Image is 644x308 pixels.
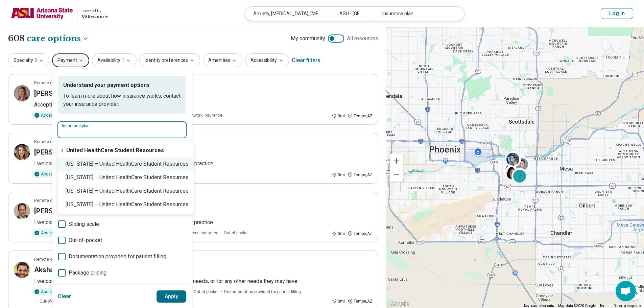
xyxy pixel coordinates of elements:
div: [US_STATE] – United HealthCare Student Resources [57,171,194,184]
h1: 608 [8,33,89,44]
span: Map data ©2025 Google [558,304,596,308]
div: Tempe , AZ [348,172,373,178]
div: Accepting clients [31,288,78,295]
div: Accepting clients [31,170,78,178]
button: Apply [157,290,187,303]
div: ASU - [GEOGRAPHIC_DATA], [GEOGRAPHIC_DATA], [GEOGRAPHIC_DATA] [331,7,374,21]
button: Payment [52,53,89,67]
h3: [PERSON_NAME] [34,147,87,157]
div: [US_STATE] – United HealthCare Student Resources [57,157,194,171]
h3: [PERSON_NAME] [34,89,87,98]
span: In-network insurance [179,230,218,236]
div: 3 [504,162,520,178]
button: Log In [601,8,633,19]
div: Tempe , AZ [348,231,373,237]
span: 5 [34,57,37,64]
button: Zoom out [390,168,403,182]
p: Remote or In-person [34,139,72,145]
span: Out-of-network insurance [40,298,87,304]
div: Accepting clients [31,112,78,119]
div: 0 mi [332,172,345,178]
button: Zoom in [390,154,403,168]
span: Out-of-pocket [194,289,219,295]
h3: [PERSON_NAME] [34,206,87,216]
div: Clear filters [292,52,320,69]
div: Insurance plan [374,7,460,21]
span: Sliding scale [69,220,99,228]
p: I welcome and affirm clients of all identities and backgrounds in my practice. [34,218,373,227]
div: 0 mi [332,113,345,119]
div: United HealthCare Student Resources [57,144,194,157]
p: Remote or In-person [34,80,72,86]
p: Remote or In-person [34,197,72,204]
div: 0 mi [332,298,345,304]
h3: Akshay [PERSON_NAME] [34,265,112,275]
label: Insurance plan [62,124,182,128]
div: [US_STATE] – United HealthCare Student Resources [57,198,194,211]
p: Understand your payment options [63,81,181,89]
button: Care options [27,33,89,44]
span: Documentation provided for patient filling [224,289,301,295]
p: I welcome and affirm all clients seeking help for their mental health needs, or for any other nee... [34,277,373,285]
div: 2 [511,168,528,184]
div: Tempe , AZ [348,298,373,304]
div: Accepting clients [31,229,78,237]
button: Identity preferences [139,53,200,67]
p: Accepting new patients [34,101,373,109]
a: Open chat [616,281,636,301]
span: In-network insurance [183,112,222,118]
span: care options [27,33,81,44]
div: Suggestions [57,144,194,211]
p: Remote or In-person [34,256,72,262]
span: 1 [122,57,124,64]
span: My community [291,34,325,43]
div: Tempe , AZ [348,113,373,119]
a: Terms [600,304,610,308]
div: powered by [81,8,108,14]
span: Out-of-pocket [224,230,249,236]
span: Package pricing [69,269,106,277]
span: Documentation provided for patient filling [69,253,166,261]
a: Report a map error [614,304,642,308]
div: Anxiety, [MEDICAL_DATA], [MEDICAL_DATA] (OCD), Relationship(s) with Friends/Roommates, Self-Esteem [245,7,331,21]
div: [US_STATE] – United HealthCare Student Resources [57,184,194,198]
button: Accessibility [245,53,289,67]
span: Out-of-pocket [69,236,102,244]
div: 0 mi [332,231,345,237]
button: Amenities [203,53,242,67]
button: Availability [92,53,137,67]
p: I welcome and affirm clients of all identities and backgrounds at my practice. [34,160,373,168]
span: All resources [347,34,378,43]
p: To learn more about how insurance works, contact your insurance provider. [63,92,181,108]
button: Specialty [8,53,49,67]
button: Clear [58,290,71,303]
img: Arizona State University [11,5,73,22]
